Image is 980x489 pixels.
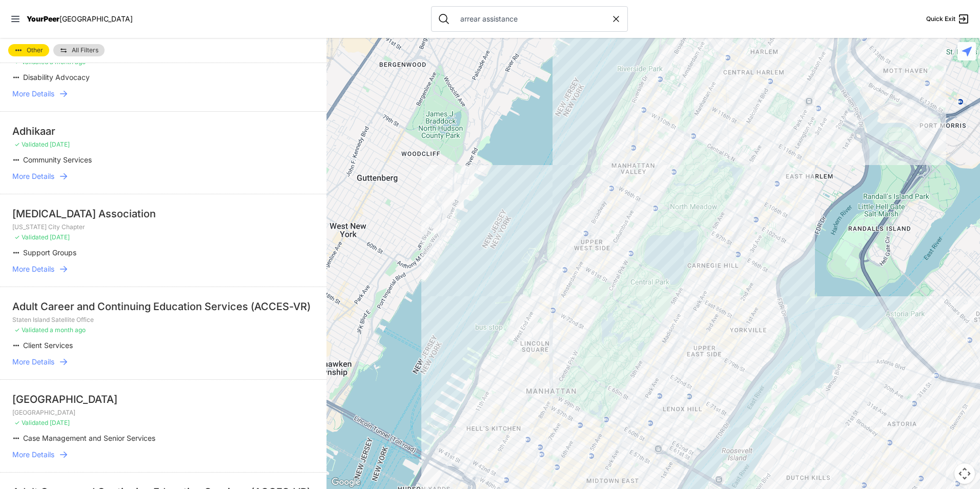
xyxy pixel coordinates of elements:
[23,434,155,442] span: Case Management and Senior Services
[12,264,314,274] a: More Details
[12,264,54,274] span: More Details
[12,171,54,181] span: More Details
[14,140,48,148] span: ✓ Validated
[329,476,363,489] img: Google
[59,14,133,23] span: [GEOGRAPHIC_DATA]
[53,44,105,56] a: All Filters
[50,419,70,426] span: [DATE]
[454,14,611,24] input: Search
[14,419,48,426] span: ✓ Validated
[12,450,314,460] a: More Details
[12,207,314,221] div: [MEDICAL_DATA] Association
[954,463,975,484] button: Map camera controls
[14,326,48,334] span: ✓ Validated
[12,124,314,138] div: Adhikaar
[12,223,314,231] p: [US_STATE] City Chapter
[27,47,43,53] span: Other
[12,392,314,406] div: [GEOGRAPHIC_DATA]
[50,233,70,241] span: [DATE]
[23,341,73,350] span: Client Services
[12,357,54,367] span: More Details
[926,15,955,23] span: Quick Exit
[12,357,314,367] a: More Details
[12,299,314,314] div: Adult Career and Continuing Education Services (ACCES-VR)
[12,409,314,417] p: [GEOGRAPHIC_DATA]
[72,47,98,53] span: All Filters
[23,248,76,257] span: Support Groups
[23,155,92,164] span: Community Services
[329,476,363,489] a: Open this area in Google Maps (opens a new window)
[8,44,49,56] a: Other
[12,450,54,460] span: More Details
[12,171,314,181] a: More Details
[27,14,59,23] span: YourPeer
[12,316,314,324] p: Staten Island Satellite Office
[27,16,133,22] a: YourPeer[GEOGRAPHIC_DATA]
[12,89,54,99] span: More Details
[926,13,970,25] a: Quick Exit
[50,140,70,148] span: [DATE]
[14,233,48,241] span: ✓ Validated
[12,89,314,99] a: More Details
[50,326,86,334] span: a month ago
[23,73,90,81] span: Disability Advocacy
